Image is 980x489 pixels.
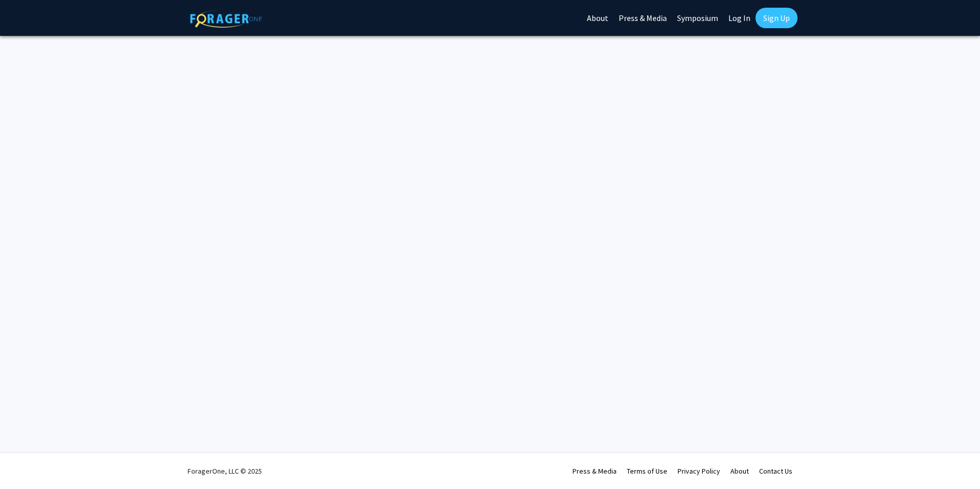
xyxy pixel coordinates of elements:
[678,466,720,476] a: Privacy Policy
[759,466,792,476] a: Contact Us
[190,10,262,28] img: ForagerOne Logo
[627,466,667,476] a: Terms of Use
[730,466,749,476] a: About
[573,466,617,476] a: Press & Media
[188,453,262,489] div: ForagerOne, LLC © 2025
[756,8,798,28] a: Sign Up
